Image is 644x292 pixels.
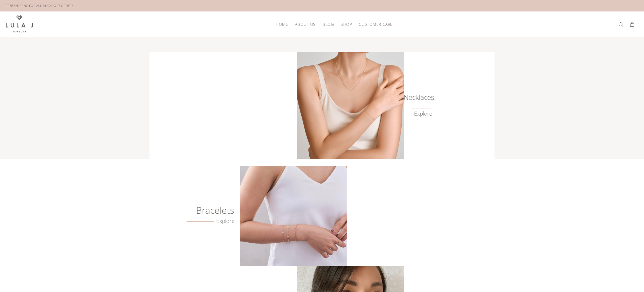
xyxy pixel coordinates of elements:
h6: Bracelets [169,207,234,213]
div: FREE SHIPPING FOR ALL SINGAPORE ORDERS [6,3,73,9]
img: Lula J Gold Necklaces Collection [297,52,404,159]
a: Explore [187,218,234,224]
a: Blog [319,20,337,29]
a: Shop [337,20,355,29]
a: HOME [272,20,292,29]
span: About Us [295,22,315,26]
span: HOME [276,22,288,26]
span: Shop [341,22,352,26]
span: Customer Care [359,22,392,26]
img: Crafted Gold Bracelets from Lula J Jewelry [240,166,347,266]
a: Customer Care [355,20,392,29]
span: Blog [323,22,334,26]
h6: Necklaces [403,94,432,100]
a: About Us [292,20,319,29]
a: Explore [414,110,432,117]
